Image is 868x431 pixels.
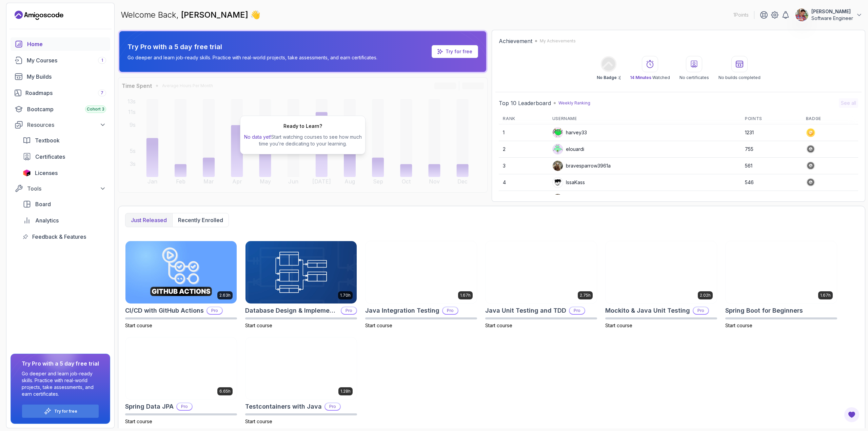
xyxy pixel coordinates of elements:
[718,75,761,80] p: No builds completed
[244,134,271,140] span: No data yet!
[27,105,106,113] div: Bootcamp
[131,216,167,224] p: Just released
[486,241,597,303] img: Java Unit Testing and TDD card
[820,293,831,298] p: 1.67h
[27,56,106,64] div: My Courses
[125,402,174,411] h2: Spring Data JPA
[499,141,548,158] td: 2
[432,45,478,58] a: Try for free
[87,106,104,112] span: Cohort 3
[245,402,322,411] h2: Testcontainers with Java
[19,166,110,180] a: licenses
[700,293,711,298] p: 2.02h
[679,75,709,80] p: No certificates
[741,158,802,174] td: 561
[27,184,106,193] div: Tools
[19,150,110,163] a: certificates
[485,306,566,315] h2: Java Unit Testing and TDD
[726,241,837,303] img: Spring Boot for Beginners card
[27,121,106,129] div: Resources
[177,403,192,410] p: Pro
[485,322,512,328] span: Start course
[499,191,548,208] td: 5
[11,102,110,116] a: bootcamp
[219,389,231,394] p: 6.65h
[630,75,670,80] p: Watched
[245,241,357,329] a: Database Design & Implementation card1.70hDatabase Design & ImplementationProStart course
[250,9,260,20] span: 👋
[35,136,60,144] span: Textbook
[580,293,591,298] p: 2.75h
[552,127,587,138] div: harvey33
[553,161,563,171] img: user profile image
[605,322,632,328] span: Start course
[741,124,802,141] td: 1231
[125,213,172,227] button: Just released
[245,337,357,400] img: Testcontainers with Java card
[340,389,351,394] p: 1.28h
[11,54,110,67] a: courses
[499,113,548,124] th: Rank
[365,322,392,328] span: Start course
[19,197,110,211] a: board
[340,293,351,298] p: 1.70h
[19,134,110,147] a: textbook
[553,177,563,188] img: user profile image
[243,134,362,147] p: Start watching courses to see how much time you’re dedicating to your learning.
[741,141,802,158] td: 755
[15,10,63,21] a: Landing page
[22,370,99,397] p: Go deeper and learn job-ready skills. Practice with real-world projects, take assessments, and ea...
[499,174,548,191] td: 4
[341,307,356,314] p: Pro
[811,8,853,15] p: [PERSON_NAME]
[27,40,106,48] div: Home
[121,9,260,20] p: Welcome Back,
[597,75,620,80] p: No Badge :(
[127,42,377,52] p: Try Pro with a 5 day free trial
[11,182,110,195] button: Tools
[11,37,110,51] a: home
[101,90,103,96] span: 7
[23,170,31,176] img: jetbrains icon
[32,233,86,241] span: Feedback & Features
[499,124,548,141] td: 1
[558,100,590,106] p: Weekly Ranking
[499,99,551,107] h2: Top 10 Leaderboard
[22,404,99,418] button: Try for free
[460,293,471,298] p: 1.67h
[741,174,802,191] td: 546
[245,418,272,424] span: Start course
[125,306,204,315] h2: CI/CD with GitHub Actions
[127,54,377,61] p: Go deeper and learn job-ready skills. Practice with real-world projects, take assessments, and ea...
[25,89,106,97] div: Roadmaps
[178,216,223,224] p: Recently enrolled
[741,191,802,208] td: 413
[548,113,741,124] th: Username
[35,153,65,161] span: Certificates
[365,241,477,329] a: Java Integration Testing card1.67hJava Integration TestingProStart course
[125,337,237,400] img: Spring Data JPA card
[443,307,458,314] p: Pro
[485,241,597,329] a: Java Unit Testing and TDD card2.75hJava Unit Testing and TDDProStart course
[844,407,860,423] button: Open Feedback Button
[811,15,853,22] p: Software Engineer
[446,48,472,55] a: Try for free
[54,409,77,414] a: Try for free
[35,216,59,224] span: Analytics
[540,38,576,44] p: My Achievements
[325,403,340,410] p: Pro
[570,307,585,314] p: Pro
[125,337,237,425] a: Spring Data JPA card6.65hSpring Data JPAProStart course
[27,73,106,81] div: My Builds
[11,119,110,131] button: Resources
[499,37,532,45] h2: Achievement
[172,213,229,227] button: Recently enrolled
[795,8,808,21] img: user profile image
[19,214,110,227] a: analytics
[630,75,651,80] span: 14 Minutes
[795,8,863,22] button: user profile image[PERSON_NAME]Software Engineer
[552,194,623,204] div: fiercehummingbirdb9500
[605,306,690,315] h2: Mockito & Java Unit Testing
